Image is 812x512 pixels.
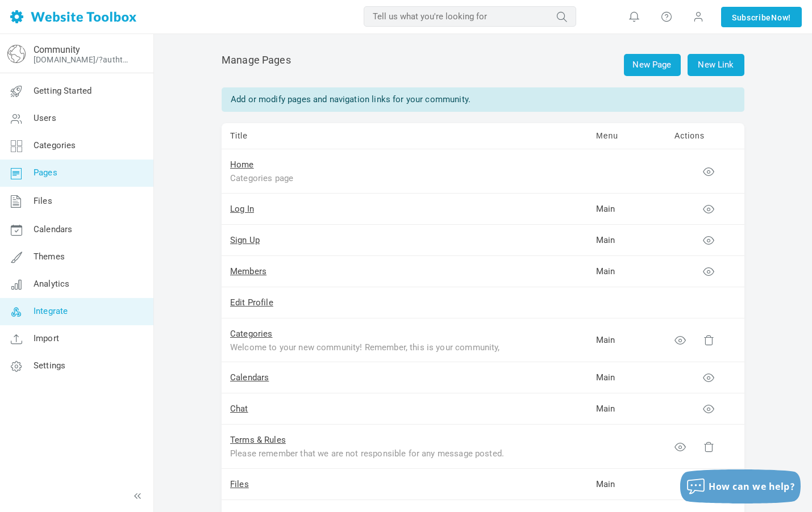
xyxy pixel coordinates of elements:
span: Import [34,333,59,343]
span: How can we help? [709,480,795,493]
td: Actions [666,123,744,149]
a: New Link [688,54,744,76]
a: Calendars [230,372,269,383]
td: Menu [588,123,666,149]
td: Main [588,318,666,363]
div: Categories page [230,171,514,184]
div: Please remember that we are not responsible for any message posted. We do not vouch for or warran... [230,447,514,460]
a: Log In [230,204,254,214]
span: Settings [34,360,65,371]
a: Community [34,44,80,55]
img: globe-icon.png [7,45,26,63]
a: Terms & Rules [230,435,286,445]
span: Themes [34,251,65,262]
td: Main [588,225,666,256]
td: Main [588,256,666,287]
input: Tell us what you're looking for [364,6,576,27]
span: Categories [34,140,76,150]
span: Analytics [34,279,69,289]
div: Welcome to your new community! Remember, this is your community, and you have the freedom to chan... [230,341,514,354]
span: Files [34,196,52,206]
span: Getting Started [34,86,91,96]
a: Edit Profile [230,297,273,308]
a: Members [230,266,266,276]
span: Integrate [34,306,68,316]
a: New Page [624,54,681,76]
td: Main [588,362,666,393]
td: Main [588,194,666,225]
td: Title [222,123,588,149]
a: SubscribeNow! [721,7,802,27]
span: Pages [34,167,57,178]
a: [DOMAIN_NAME]/?authtoken=028f8f6e40ec36740ba0a3854242b84f&rememberMe=1 [34,55,132,64]
a: Categories [230,329,273,339]
span: Calendars [34,224,72,234]
button: How can we help? [680,469,801,503]
a: Files [230,479,249,489]
div: Add or modify pages and navigation links for your community. [222,87,744,112]
a: Chat [230,404,248,414]
a: Sign Up [230,235,260,245]
span: Now! [771,11,791,24]
td: Main [588,469,666,500]
td: Main [588,393,666,425]
a: Home [230,160,254,170]
h2: Manage Pages [222,54,744,76]
span: Users [34,113,56,123]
